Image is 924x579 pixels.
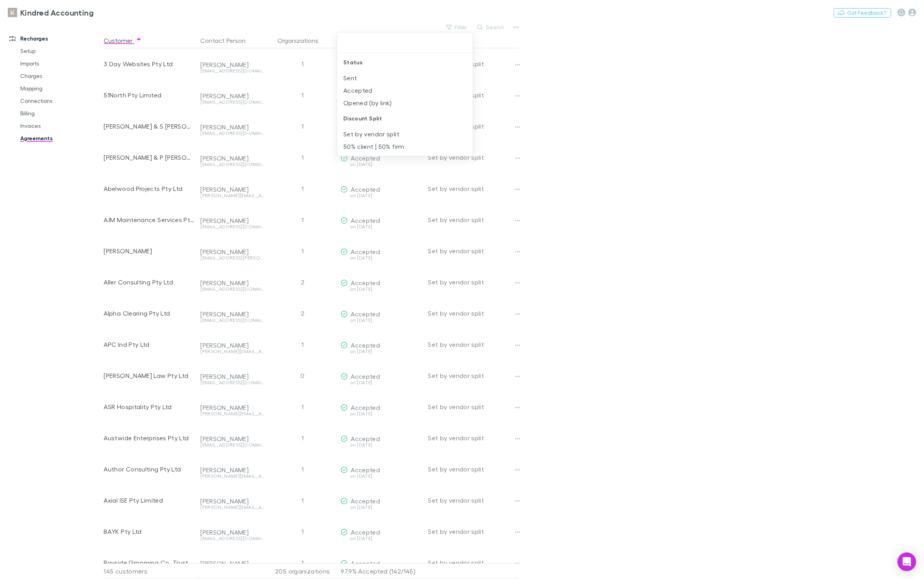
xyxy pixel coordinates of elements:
[337,128,473,140] li: Set by vendor split
[337,53,473,72] div: Status
[337,97,473,109] li: Opened (by link)
[337,84,473,97] li: Accepted
[897,553,916,571] div: Open Intercom Messenger
[337,109,473,128] div: Discount Split
[337,72,473,84] li: Sent
[337,140,473,153] li: 50% client | 50% firm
